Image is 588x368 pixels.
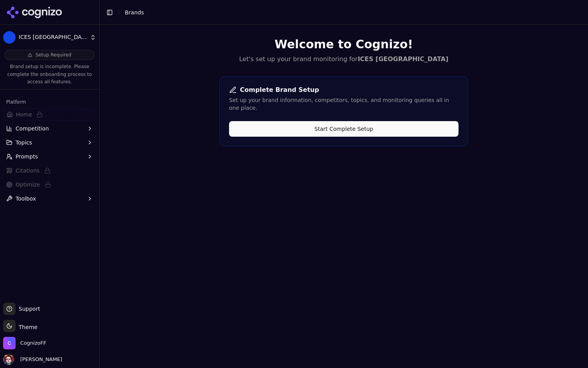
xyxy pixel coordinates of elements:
span: Brands [125,9,144,16]
nav: breadcrumb [125,9,566,16]
span: Support [16,305,40,313]
img: Deniz Ozcan [3,354,14,365]
button: Toolbox [3,192,96,205]
span: Theme [16,324,37,330]
span: ICES [GEOGRAPHIC_DATA] [19,34,87,41]
button: Open organization switcher [3,337,46,349]
span: Topics [16,139,32,146]
button: Prompts [3,150,96,163]
div: Platform [3,96,96,108]
span: Optimize [16,181,40,188]
h1: Welcome to Cognizo! [219,37,468,51]
span: Citations [16,167,40,174]
strong: ICES [GEOGRAPHIC_DATA] [358,55,448,63]
p: Let's set up your brand monitoring for [219,55,468,64]
img: ICES Turkey [3,31,16,44]
span: Toolbox [16,195,36,202]
span: CognizoFF [20,340,46,347]
span: Home [16,111,32,118]
p: Brand setup is incomplete. Please complete the onboarding process to access all features. [5,63,94,86]
button: Open user button [3,354,62,365]
div: Set up your brand information, competitors, topics, and monitoring queries all in one place. [229,96,458,112]
button: Topics [3,136,96,149]
div: Complete Brand Setup [229,86,458,94]
img: CognizoFF [3,337,16,349]
span: Setup Required [35,52,71,58]
span: Competition [16,125,49,132]
button: Competition [3,122,96,135]
span: [PERSON_NAME] [17,356,62,363]
span: Prompts [16,153,38,160]
button: Start Complete Setup [229,121,458,137]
